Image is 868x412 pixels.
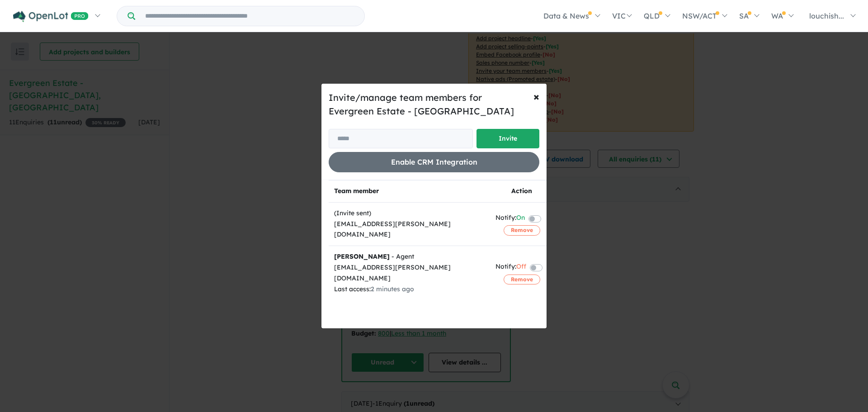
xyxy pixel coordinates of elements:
h5: Invite/manage team members for Evergreen Estate - [GEOGRAPHIC_DATA] [329,91,539,118]
th: Team member [329,180,490,203]
div: Notify: [495,213,525,225]
span: Off [516,261,526,274]
button: Enable CRM Integration [329,152,539,172]
div: (Invite sent) [334,208,485,219]
button: Remove [504,275,540,284]
div: - Agent [334,251,485,262]
div: Notify: [495,261,526,274]
img: Openlot PRO Logo White [13,11,89,22]
span: 2 minutes ago [371,285,414,293]
div: [EMAIL_ADDRESS][PERSON_NAME][DOMAIN_NAME] [334,262,485,284]
strong: [PERSON_NAME] [334,252,390,260]
span: louchish... [809,11,844,20]
input: Try estate name, suburb, builder or developer [137,6,363,26]
button: Remove [504,225,540,235]
div: Last access: [334,284,485,295]
button: Invite [476,129,539,148]
th: Action [490,180,553,203]
div: [EMAIL_ADDRESS][PERSON_NAME][DOMAIN_NAME] [334,219,485,241]
span: On [516,213,525,225]
span: × [533,90,539,103]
